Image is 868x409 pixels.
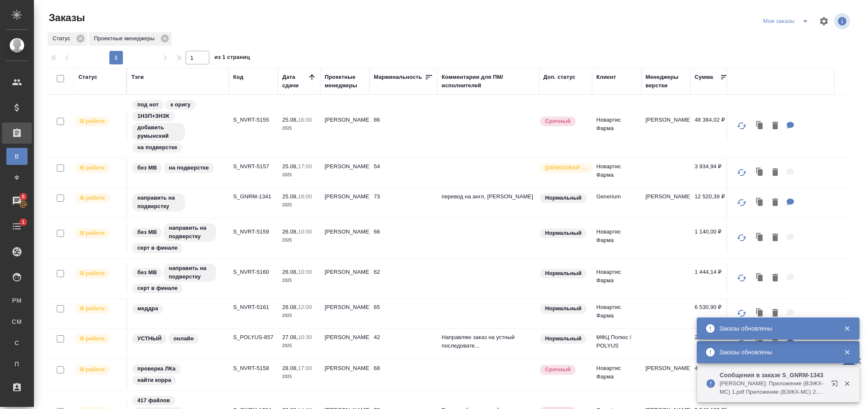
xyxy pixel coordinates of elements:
[320,223,370,253] td: [PERSON_NAME]
[80,365,105,374] p: В работе
[298,193,312,200] p: 18:00
[298,228,312,235] p: 10:00
[282,334,298,340] p: 27.08,
[545,269,581,278] p: Нормальный
[131,303,225,314] div: меддра
[137,268,157,277] p: без МВ
[282,228,298,235] p: 26.08,
[169,264,211,281] p: направить на подверстку
[131,192,225,212] div: направить на подверстку
[543,73,576,81] div: Доп. статус
[752,194,768,211] button: Клонировать
[545,365,570,374] p: Срочный
[374,73,422,81] div: Маржинальность
[596,333,637,350] p: МФЦ Полюс / POLYUS
[320,158,370,188] td: [PERSON_NAME]
[282,193,298,200] p: 25.08,
[282,373,316,381] p: 2025
[137,244,178,252] p: серт в финале
[137,100,159,109] p: под нот
[732,228,752,248] button: Обновить
[131,73,144,81] div: Тэги
[720,379,826,396] p: [PERSON_NAME]: Приложение (ВЭЖХ-МС) 1.pdf Приложение (ВЭЖХ-МС) 2.pdf полностью одинаковые
[596,303,637,320] p: Новартис Фарма
[690,264,733,293] td: 1 444,14 ₽
[768,194,782,211] button: Удалить
[137,112,170,120] p: 1НЗП+3НЗК
[282,124,316,133] p: 2025
[545,229,581,237] p: Нормальный
[137,284,178,292] p: серт в финале
[732,192,752,213] button: Обновить
[596,364,637,381] p: Новартис Фарма
[596,162,637,179] p: Новартис Фарма
[752,305,768,322] button: Клонировать
[539,162,588,174] div: Выставляется автоматически для первых 3 заказов нового контактного лица. Особое внимание
[74,303,122,314] div: Выставляет ПМ после принятия заказа от КМа
[768,117,782,135] button: Удалить
[645,73,686,90] div: Менеджеры верстки
[6,334,28,351] a: С
[690,223,733,253] td: 1 140,00 ₽
[282,171,316,179] p: 2025
[545,304,581,313] p: Нормальный
[645,116,686,124] p: [PERSON_NAME]
[282,269,298,275] p: 26.08,
[645,192,686,201] p: [PERSON_NAME]
[74,192,122,204] div: Выставляет ПМ после принятия заказа от КМа
[782,194,798,211] button: Для ПМ: перевод на англ, недвуяз
[17,218,30,226] span: 1
[690,188,733,218] td: 12 520,39 ₽
[719,324,831,333] div: Заказы обновлены
[74,268,122,279] div: Выставляет ПМ после принятия заказа от КМа
[539,228,588,239] div: Статус по умолчанию для стандартных заказов
[233,116,274,124] p: S_NVRT-5155
[6,313,28,330] a: CM
[233,268,274,276] p: S_NVRT-5160
[320,329,370,359] td: [PERSON_NAME]
[137,143,177,152] p: на подверстке
[282,201,316,209] p: 2025
[545,194,581,202] p: Нормальный
[539,268,588,279] div: Статус по умолчанию для стандартных заказов
[596,73,616,81] div: Клиент
[282,73,308,90] div: Дата сдачи
[539,333,588,345] div: Статус по умолчанию для стандартных заказов
[690,158,733,188] td: 3 934,94 ₽
[282,342,316,350] p: 2025
[80,304,105,313] p: В работе
[545,164,587,172] p: [DEMOGRAPHIC_DATA]
[282,304,298,310] p: 26.08,
[442,73,535,90] div: Комментарии для ПМ/исполнителей
[11,296,23,305] span: PM
[2,190,32,211] a: 6
[320,299,370,328] td: [PERSON_NAME]
[370,188,437,218] td: 73
[137,304,158,313] p: меддра
[137,396,170,405] p: 417 файлов
[690,360,733,390] td: 48 015,36 ₽
[645,364,686,373] p: [PERSON_NAME]
[752,117,768,135] button: Клонировать
[137,376,171,384] p: найти корра
[80,269,105,278] p: В работе
[282,312,316,320] p: 2025
[17,192,30,201] span: 6
[539,364,588,376] div: Выставляется автоматически, если на указанный объем услуг необходимо больше времени в стандартном...
[137,164,157,172] p: без МВ
[442,192,535,201] p: перевод на англ, [PERSON_NAME]
[214,52,250,64] span: из 1 страниц
[80,194,105,202] p: В работе
[752,164,768,181] button: Клонировать
[442,333,535,350] p: Направляю заказ на устный последовате...
[768,229,782,247] button: Удалить
[768,164,782,181] button: Удалить
[370,111,437,141] td: 86
[11,152,23,161] span: В
[370,360,437,390] td: 68
[720,371,826,379] p: Сообщения в заказе S_GNRM-1343
[596,228,637,245] p: Новартис Фарма
[695,73,713,81] div: Сумма
[545,334,581,343] p: Нормальный
[838,325,856,332] button: Закрыть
